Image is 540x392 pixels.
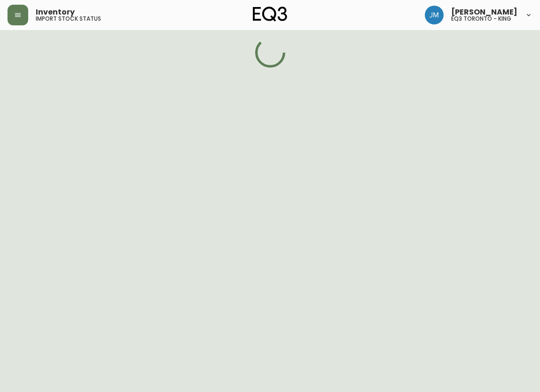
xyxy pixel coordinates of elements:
h5: import stock status [36,16,101,22]
span: Inventory [36,8,75,16]
img: b88646003a19a9f750de19192e969c24 [425,6,444,24]
h5: eq3 toronto - king [451,16,511,22]
span: [PERSON_NAME] [451,8,517,16]
img: logo [253,7,288,22]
